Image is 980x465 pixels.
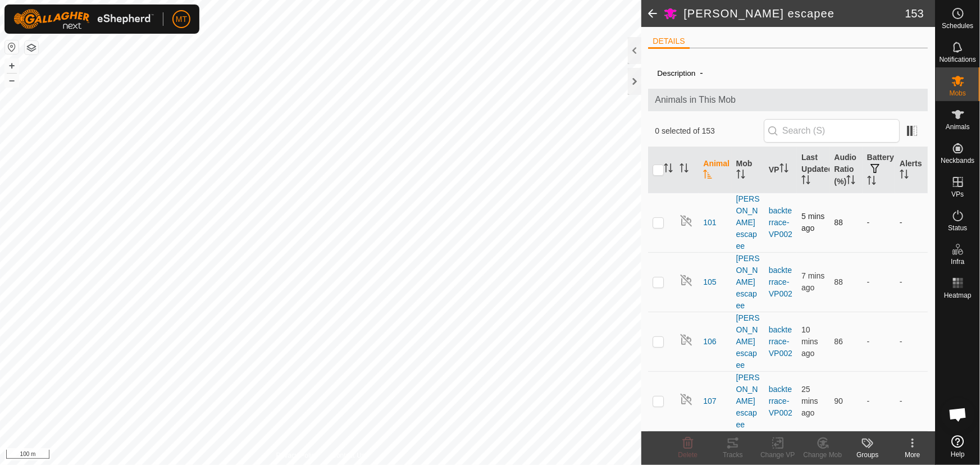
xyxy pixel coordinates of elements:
button: – [5,74,19,87]
span: 86 [834,337,843,346]
div: Groups [845,450,890,460]
div: Change VP [755,450,800,460]
img: Gallagher Logo [13,9,154,29]
p-sorticon: Activate to sort [664,165,673,174]
span: VPs [951,191,964,198]
span: 101 [703,217,716,229]
td: - [895,371,928,431]
span: Animals in This Mob [655,93,921,107]
span: 88 [834,277,843,286]
p-sorticon: Activate to sort [801,177,810,186]
a: backterrace-VP002 [769,385,792,417]
a: Contact Us [331,450,364,461]
td: - [895,312,928,371]
td: - [863,312,895,371]
span: Notifications [940,56,976,63]
p-sorticon: Activate to sort [736,171,745,180]
p-sorticon: Activate to sort [680,165,689,174]
button: Map Layers [25,41,38,54]
a: Open chat [941,398,975,431]
td: - [863,371,895,431]
p-sorticon: Activate to sort [900,171,909,180]
span: 153 [905,5,924,22]
span: 105 [703,276,716,288]
td: - [863,252,895,312]
span: 4 Sept 2025, 7:48 pm [801,271,824,292]
th: Battery [863,147,895,193]
p-sorticon: Activate to sort [846,177,855,186]
p-sorticon: Activate to sort [780,165,788,174]
span: Heatmap [944,292,972,299]
div: Tracks [710,450,755,460]
span: MT [176,13,187,25]
button: Reset Map [5,40,19,54]
p-sorticon: Activate to sort [867,177,876,186]
div: Change Mob [800,450,845,460]
div: [PERSON_NAME] escapee [736,193,760,252]
th: Alerts [895,147,928,193]
td: - [863,193,895,252]
img: returning off [680,273,693,287]
img: returning off [680,393,693,406]
span: Help [951,451,965,458]
a: backterrace-VP002 [769,325,792,358]
span: Status [948,225,967,231]
label: Description [657,69,695,77]
a: Privacy Policy [276,450,318,461]
span: 4 Sept 2025, 7:45 pm [801,325,818,358]
img: returning off [680,214,693,227]
th: Animal [699,147,731,193]
span: Infra [951,258,964,265]
th: Audio Ratio (%) [829,147,862,193]
td: - [895,252,928,312]
span: 88 [834,218,843,227]
span: 106 [703,336,716,348]
span: 0 selected of 153 [655,125,764,137]
span: 4 Sept 2025, 7:30 pm [801,385,818,417]
td: - [895,193,928,252]
p-sorticon: Activate to sort [703,171,712,180]
span: Delete [678,451,698,459]
div: [PERSON_NAME] escapee [736,312,760,371]
span: Mobs [950,90,966,97]
div: More [890,450,935,460]
span: 90 [834,396,843,405]
h2: [PERSON_NAME] escapee [684,7,905,20]
span: 4 Sept 2025, 7:50 pm [801,212,824,233]
button: + [5,59,19,72]
th: Mob [732,147,764,193]
a: backterrace-VP002 [769,266,792,298]
div: [PERSON_NAME] escapee [736,372,760,431]
th: Last Updated [797,147,829,193]
a: Help [936,431,980,462]
span: Animals [946,124,970,130]
span: Neckbands [941,157,974,164]
span: Schedules [942,22,973,29]
div: [PERSON_NAME] escapee [736,253,760,312]
span: 107 [703,395,716,407]
span: - [695,63,707,82]
li: DETAILS [648,35,689,49]
img: returning off [680,333,693,347]
th: VP [764,147,797,193]
a: backterrace-VP002 [769,206,792,239]
input: Search (S) [764,119,900,143]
